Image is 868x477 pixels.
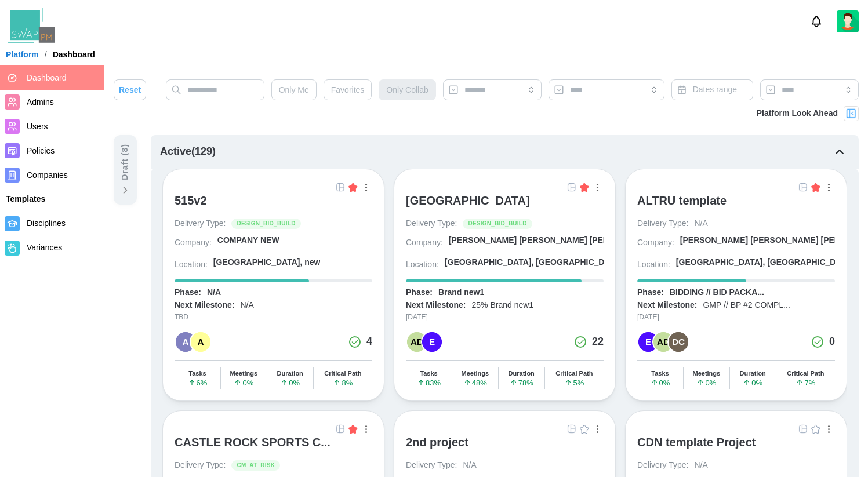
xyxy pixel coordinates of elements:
[637,300,697,311] div: Next Milestone:
[637,218,688,230] div: Delivery Type:
[280,378,300,387] span: 0 %
[406,194,530,207] div: [GEOGRAPHIC_DATA]
[406,218,457,230] div: Delivery Type:
[237,219,295,228] span: DESIGN_BID_BUILD
[406,435,604,460] a: 2nd project
[213,257,321,268] div: [GEOGRAPHIC_DATA], new
[670,287,764,298] div: BIDDING // BID PACKA...
[406,194,604,218] a: [GEOGRAPHIC_DATA]
[565,181,578,194] a: Open Project Grid
[637,460,688,471] div: Delivery Type:
[348,183,358,192] img: Filled Star
[449,235,604,250] a: [PERSON_NAME] [PERSON_NAME] [PERSON_NAME] A...
[417,378,441,387] span: 83 %
[175,287,201,298] div: Phase:
[27,146,55,155] span: Policies
[334,423,347,435] a: Open Project Grid
[845,108,857,119] img: Project Look Ahead Button
[420,370,437,377] div: Tasks
[743,378,762,387] span: 0 %
[175,312,372,323] div: TBD
[207,287,221,298] div: N/A
[234,378,253,387] span: 0 %
[796,378,815,387] span: 7 %
[669,332,688,352] div: DC
[406,300,466,311] div: Next Milestone:
[829,334,835,350] div: 0
[757,107,838,120] div: Platform Look Ahead
[809,181,822,194] button: Filled Star
[406,259,439,271] div: Location:
[191,332,210,352] div: A
[692,370,720,377] div: Meetings
[27,170,68,180] span: Companies
[53,50,95,59] div: Dashboard
[637,237,674,249] div: Company:
[336,183,345,192] img: Grid Icon
[638,332,658,352] div: E
[567,424,576,434] img: Grid Icon
[27,243,62,252] span: Variances
[407,332,427,352] div: AD
[175,194,207,207] div: 515v2
[637,194,727,207] div: ALTRU template
[237,461,275,470] span: CM_AT_RISK
[277,370,303,377] div: Duration
[592,334,604,350] div: 22
[468,219,526,228] span: DESIGN_BID_BUILD
[348,424,358,434] img: Filled Star
[461,370,489,377] div: Meetings
[696,378,716,387] span: 0 %
[449,235,672,246] div: [PERSON_NAME] [PERSON_NAME] [PERSON_NAME] A...
[347,423,359,435] button: Filled Star
[797,181,809,194] a: Open Project Grid
[578,423,591,435] button: Empty Star
[175,435,331,449] div: CASTLE ROCK SPORTS C...
[175,435,372,460] a: CASTLE ROCK SPORTS C...
[797,423,809,435] a: Open Project Grid
[422,332,442,352] div: E
[637,287,664,298] div: Phase:
[406,237,443,249] div: Company:
[175,194,372,218] a: 515v2
[331,80,365,100] span: Favorites
[509,370,535,377] div: Duration
[324,370,361,377] div: Critical Path
[119,144,132,180] div: Draft ( 8 )
[676,257,854,268] div: [GEOGRAPHIC_DATA], [GEOGRAPHIC_DATA]
[837,10,859,32] a: Zulqarnain Khalil
[471,300,533,311] div: 25% Brand new1
[694,460,707,471] div: N/A
[680,235,835,250] a: [PERSON_NAME] [PERSON_NAME] [PERSON_NAME] A...
[175,237,212,249] div: Company:
[6,193,98,206] div: Templates
[637,259,670,271] div: Location:
[188,370,206,377] div: Tasks
[693,85,737,94] span: Dates range
[188,378,208,387] span: 6 %
[653,332,673,352] div: AD
[27,97,54,107] span: Admins
[811,424,820,434] img: Empty Star
[324,79,372,100] button: Favorites
[565,423,578,435] a: Open Project Grid
[406,435,468,449] div: 2nd project
[807,12,826,31] button: Notifications
[651,370,669,377] div: Tasks
[637,435,756,449] div: CDN template Project
[651,378,670,387] span: 0 %
[438,287,484,298] div: Brand new1
[176,332,195,352] div: A
[27,73,67,82] span: Dashboard
[837,10,859,32] img: 2Q==
[45,50,47,59] div: /
[798,183,808,192] img: Grid Icon
[8,8,55,43] img: Swap PM Logo
[406,287,433,298] div: Phase:
[580,424,589,434] img: Empty Star
[6,50,39,59] a: Platform
[564,378,584,387] span: 5 %
[336,424,345,434] img: Grid Icon
[240,300,253,311] div: N/A
[366,334,372,350] div: 4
